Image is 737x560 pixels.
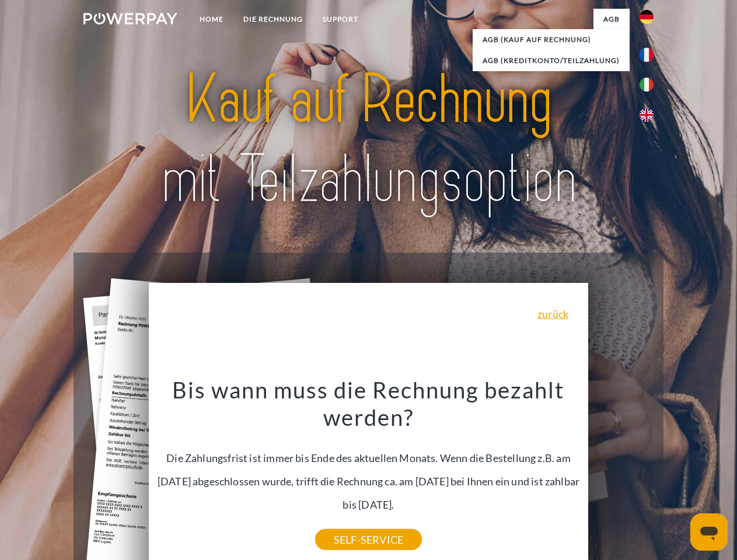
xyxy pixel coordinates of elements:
[156,376,582,432] h3: Bis wann muss die Rechnung bezahlt werden?
[190,9,233,30] a: Home
[156,376,582,540] div: Die Zahlungsfrist ist immer bis Ende des aktuellen Monats. Wenn die Bestellung z.B. am [DATE] abg...
[473,50,630,71] a: AGB (Kreditkonto/Teilzahlung)
[690,513,728,551] iframe: Schaltfläche zum Öffnen des Messaging-Fensters
[315,529,422,550] a: SELF-SERVICE
[83,13,177,24] img: logo-powerpay-white.svg
[313,9,368,30] a: SUPPORT
[233,9,313,30] a: DIE RECHNUNG
[640,108,654,122] img: en
[640,48,654,62] img: fr
[473,29,630,50] a: AGB (Kauf auf Rechnung)
[640,78,654,92] img: it
[111,56,626,223] img: title-powerpay_de.svg
[593,9,630,30] a: agb
[537,309,568,319] a: zurück
[640,10,654,24] img: de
